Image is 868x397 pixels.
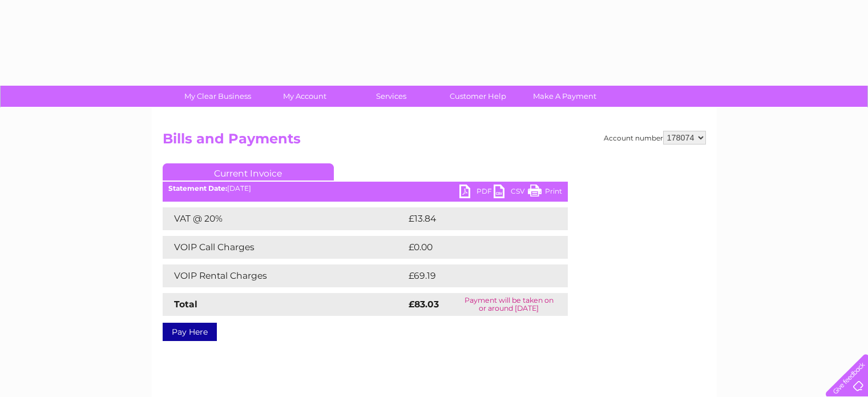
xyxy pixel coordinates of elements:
a: Pay Here [163,323,217,341]
a: PDF [459,185,494,201]
a: My Clear Business [171,86,265,107]
a: Customer Help [431,86,525,107]
h2: Bills and Payments [163,131,706,153]
a: Print [528,185,562,201]
td: £13.84 [406,207,544,230]
div: [DATE] [163,185,568,193]
strong: £83.03 [409,299,439,310]
a: CSV [494,185,528,201]
div: Account number [604,131,706,145]
td: £0.00 [406,236,542,259]
strong: Total [174,299,197,310]
a: Make A Payment [518,86,612,107]
a: Services [344,86,438,107]
td: VOIP Rental Charges [163,264,406,287]
td: Payment will be taken on or around [DATE] [450,293,568,316]
a: Current Invoice [163,163,334,181]
a: My Account [257,86,352,107]
b: Statement Date: [168,184,227,193]
td: £69.19 [406,264,544,287]
td: VOIP Call Charges [163,236,406,259]
td: VAT @ 20% [163,207,406,230]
